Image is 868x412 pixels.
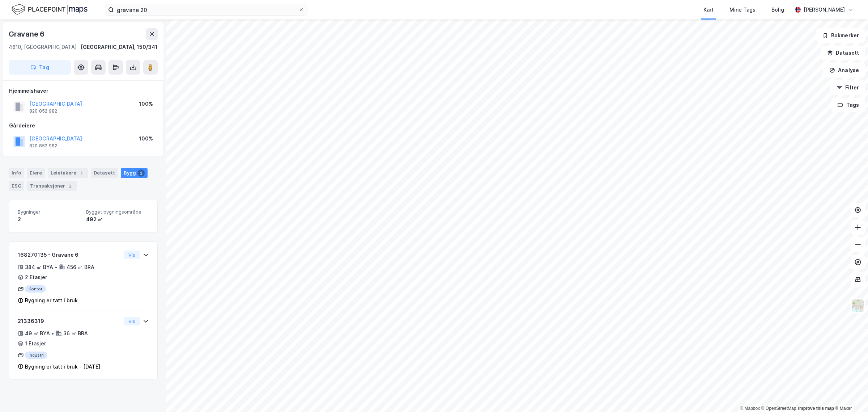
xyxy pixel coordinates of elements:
[121,168,148,178] div: Bygg
[9,121,157,130] div: Gårdeiere
[25,329,50,338] div: 49 ㎡ BYA
[67,263,94,272] div: 456 ㎡ BRA
[9,60,71,75] button: Tag
[81,43,158,51] div: [GEOGRAPHIC_DATA], 150/341
[67,182,74,190] div: 3
[25,296,78,305] div: Bygning er tatt i bruk
[761,406,796,411] a: OpenStreetMap
[9,181,24,191] div: ESG
[114,4,298,15] input: Søk på adresse, matrikkel, gårdeiere, leietakere eller personer
[830,80,865,95] button: Filter
[78,169,85,177] div: 1
[816,28,865,43] button: Bokmerker
[25,273,47,282] div: 2 Etasjer
[804,5,845,14] div: [PERSON_NAME]
[771,5,784,14] div: Bolig
[851,299,865,312] img: Z
[18,215,80,224] div: 2
[798,406,834,411] a: Improve this map
[48,168,88,178] div: Leietakere
[12,3,88,16] img: logo.f888ab2527a4732fd821a326f86c7f29.svg
[823,63,865,77] button: Analyse
[9,168,24,178] div: Info
[9,43,77,51] div: 4610, [GEOGRAPHIC_DATA]
[139,134,153,143] div: 100%
[55,264,58,270] div: •
[832,377,868,412] div: Kontrollprogram for chat
[831,98,865,112] button: Tags
[124,317,140,325] button: Vis
[729,5,756,14] div: Mine Tags
[25,339,46,348] div: 1 Etasjer
[27,168,45,178] div: Eiere
[27,181,77,191] div: Transaksjoner
[51,331,54,336] div: •
[63,329,88,338] div: 36 ㎡ BRA
[86,215,149,224] div: 492 ㎡
[137,169,145,177] div: 2
[86,209,149,215] span: Bygget bygningsområde
[124,251,140,259] button: Vis
[139,100,153,108] div: 100%
[18,209,80,215] span: Bygninger
[29,143,57,149] div: 820 852 982
[740,406,760,411] a: Mapbox
[9,28,46,40] div: Gravane 6
[703,5,714,14] div: Kart
[832,377,868,412] iframe: Chat Widget
[25,263,53,272] div: 384 ㎡ BYA
[29,108,57,114] div: 820 852 982
[18,317,121,325] div: 21336319
[25,362,100,371] div: Bygning er tatt i bruk - [DATE]
[821,46,865,60] button: Datasett
[9,87,157,95] div: Hjemmelshaver
[91,168,118,178] div: Datasett
[18,251,121,259] div: 168270135 - Gravane 6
